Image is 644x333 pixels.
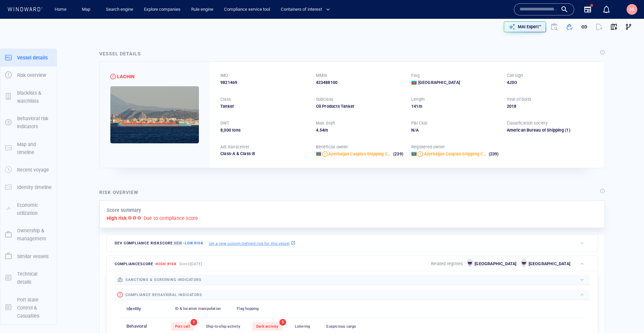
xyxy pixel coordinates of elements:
[141,4,183,15] a: Explore companies
[220,96,231,102] p: Class
[316,128,318,133] span: 4
[125,293,202,297] span: compliance behavioral indicators
[0,274,57,281] a: Technical details
[411,104,419,109] span: 141
[99,188,139,196] div: Risk overview
[156,262,176,266] span: High risk
[236,151,239,156] span: &
[0,136,57,161] button: Map and timeline
[564,127,594,133] span: (1)
[256,324,279,329] span: Dark activity
[507,127,564,133] div: American Bureau of Shipping
[507,120,548,126] p: Classification society
[0,205,57,212] a: Economic utilization
[0,145,57,151] a: Map and timeline
[17,114,52,131] p: Behavioral risk indicators
[99,50,141,58] div: Vessel details
[175,306,221,311] span: ID & location manipulation
[115,241,204,246] span: Dev Compliance risk score -
[237,306,259,311] span: Flag hopping
[76,4,98,15] button: Map
[0,166,57,173] a: Recent voyage
[17,252,49,260] p: Similar vessels
[326,324,356,329] span: Suspicious cargo
[206,324,240,329] span: Ship-to-ship activity
[17,296,52,320] p: Port state Control & Casualties
[0,184,57,190] a: Identity timeline
[316,144,348,150] p: Beneficial owner
[220,151,235,156] span: Class-A
[185,241,204,245] span: Low risk
[126,323,147,330] p: Behavioral
[0,66,57,84] button: Risk overview
[411,144,445,150] p: Registered owner
[220,73,228,79] p: IMO
[17,227,52,243] p: Ownership & management
[424,151,506,156] span: Azerbaijan Caspian Shipping CJSC (ASCO)
[17,54,48,62] p: Vessel details
[220,103,308,109] div: Tanker
[79,4,95,15] a: Map
[0,222,57,248] button: Ownership & management
[507,96,531,102] p: Year of build
[278,4,336,15] button: Containers of interest
[507,73,523,79] p: Call sign
[126,306,141,312] p: Identity
[320,128,324,133] span: 54
[17,71,46,79] p: Risk overview
[17,201,52,218] p: Economic utilization
[316,96,333,102] p: Subclass
[17,89,52,105] p: Blacklists & watchlists
[316,73,327,79] p: MMSI
[17,270,52,286] p: Technical details
[630,7,634,12] span: NI
[220,120,229,126] p: DWT
[602,5,610,13] div: Notification center
[0,248,57,265] button: Similar vessels
[0,253,57,259] a: Similar vessels
[0,161,57,179] button: Recent voyage
[411,127,499,133] div: N/A
[221,4,273,15] a: Compliance service tool
[0,304,57,311] a: Port state Control & Casualties
[103,4,136,15] a: Search engine
[419,104,422,109] span: m
[615,303,639,328] iframe: Chat
[0,231,57,238] a: Ownership & management
[209,240,289,246] p: Set a new custom defined risk for this vessel
[107,214,127,222] p: High risk
[504,21,546,32] button: MAI Expert™
[328,151,403,157] a: Azerbaijan Caspian Shipping CJSC (ASCO) (239)
[220,127,308,133] div: 8,000 tons
[220,80,237,86] span: 9821469
[220,144,249,150] p: AIS transceiver
[424,151,499,157] a: Azerbaijan Caspian Shipping CJSC (ASCO) (239)
[487,151,498,157] span: (239)
[0,196,57,222] button: Economic utilization
[411,73,420,79] p: Flag
[0,179,57,196] button: Identity timeline
[0,49,57,66] button: Vessel details
[316,103,404,109] div: Oil Products Tanker
[17,166,49,174] p: Recent voyage
[0,93,57,100] a: Blacklists & watchlists
[475,261,516,267] p: [GEOGRAPHIC_DATA]
[144,214,198,222] p: Due to compliance score
[173,241,183,246] span: New
[189,4,216,15] button: Rule engine
[318,128,320,133] span: .
[625,3,639,16] button: NI
[577,19,592,34] button: Get link
[418,80,460,86] span: [GEOGRAPHIC_DATA]
[507,103,594,109] div: 2018
[621,19,636,34] button: Visual Link Analysis
[125,278,202,282] span: sanctions & screening indicators
[518,24,541,30] p: MAI Expert™
[316,80,404,86] div: 423488100
[50,4,71,15] button: Home
[0,119,57,126] a: Behavioral risk indicators
[431,261,463,267] p: Related regimes
[324,128,328,133] span: m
